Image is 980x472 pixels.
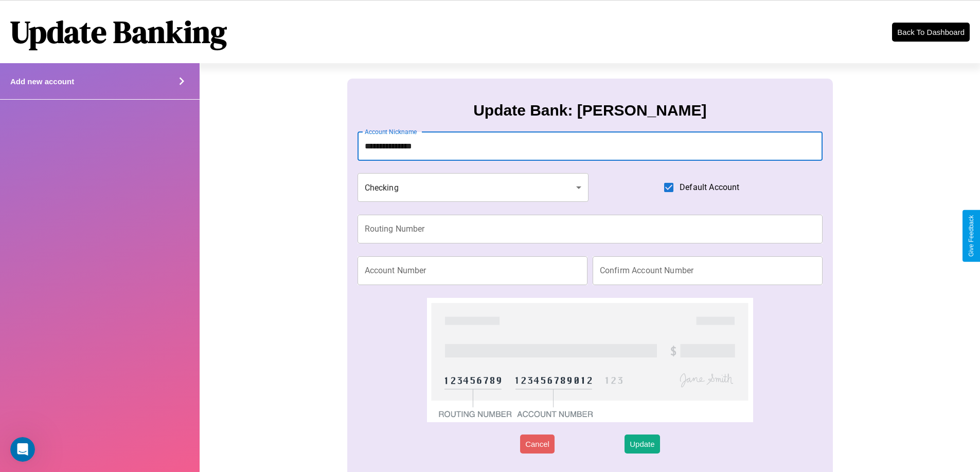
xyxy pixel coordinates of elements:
h4: Add new account [10,77,74,86]
button: Update [625,435,660,454]
img: check [427,298,753,422]
span: Default Account [680,181,739,194]
label: Account Nickname [365,127,417,136]
button: Cancel [520,435,555,454]
iframe: Intercom live chat [10,437,35,462]
div: Checking [358,173,589,202]
div: Give Feedback [968,215,975,257]
button: Back To Dashboard [892,23,970,42]
h1: Update Banking [10,11,227,53]
h3: Update Bank: [PERSON_NAME] [473,102,706,119]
